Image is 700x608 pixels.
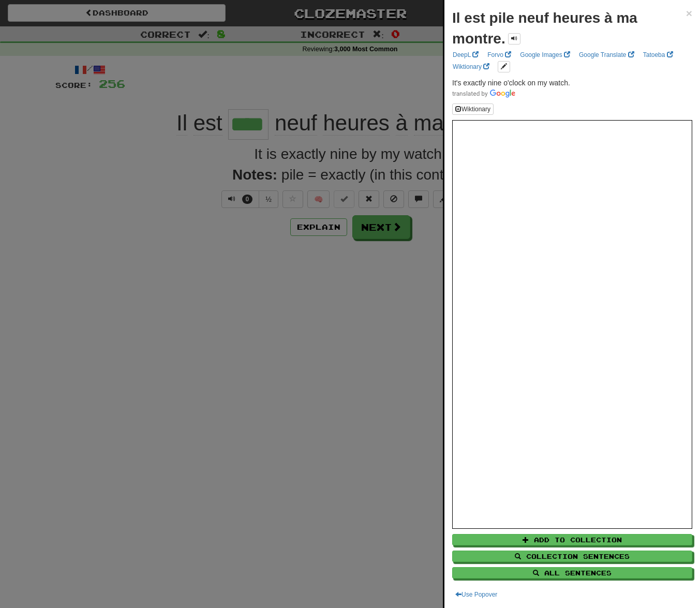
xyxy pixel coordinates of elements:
[452,90,515,98] img: Color short
[640,49,676,61] a: Tatoeba
[452,567,692,579] button: All Sentences
[576,49,637,61] a: Google Translate
[452,534,692,545] button: Add to Collection
[452,79,570,87] span: It's exactly nine o'clock on my watch.
[452,10,637,47] strong: Il est pile neuf heures à ma montre.
[686,7,692,19] span: ×
[452,589,500,600] button: Use Popover
[452,103,494,115] button: Wiktionary
[450,61,493,72] a: Wiktionary
[686,8,692,19] button: Close
[450,49,482,61] a: DeepL
[484,49,514,61] a: Forvo
[517,49,573,61] a: Google Images
[498,61,510,72] button: edit links
[452,551,692,562] button: Collection Sentences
